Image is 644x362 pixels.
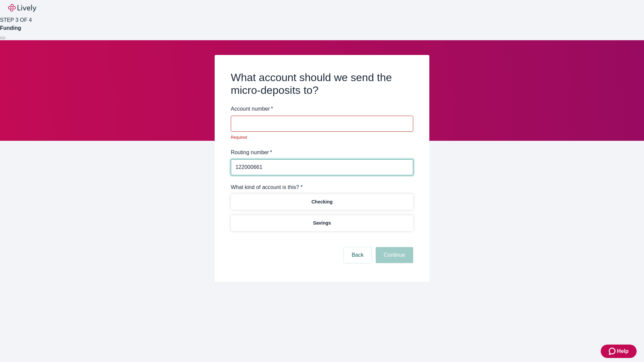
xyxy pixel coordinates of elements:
p: Savings [313,220,331,227]
button: Back [343,247,372,263]
button: Zendesk support iconHelp [601,345,637,358]
h2: What account should we send the micro-deposits to? [231,71,413,97]
button: Checking [231,194,413,210]
p: Required [231,134,409,140]
p: Checking [311,198,332,205]
label: Account number [231,105,273,113]
label: Routing number [231,148,272,157]
span: Help [617,347,629,355]
button: Savings [231,215,413,231]
svg: Zendesk support icon [609,347,617,355]
label: What kind of account is this? * [231,183,303,191]
img: Lively [8,4,36,12]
